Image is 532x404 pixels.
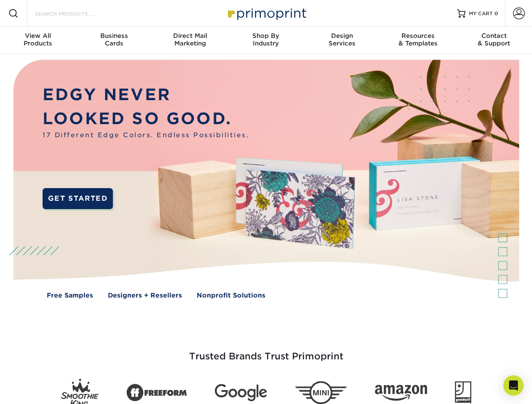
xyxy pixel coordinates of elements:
span: Direct Mail [152,32,228,40]
a: Nonprofit Solutions [197,291,265,300]
a: Free Samples [47,291,93,300]
input: SEARCH PRODUCTS..... [34,8,116,19]
p: LOOKED SO GOOD. [43,107,249,131]
a: Shop ByIndustry [228,27,304,54]
a: Designers + Resellers [108,291,182,300]
div: & Templates [380,32,456,47]
a: Direct MailMarketing [152,27,228,54]
span: Business [76,32,152,40]
img: Amazon [375,385,427,401]
h3: Trusted Brands Trust Primoprint [20,331,513,372]
p: EDGY NEVER [43,83,249,107]
span: 0 [495,11,498,16]
a: Contact& Support [456,27,532,54]
span: Contact [456,32,532,40]
span: Shop By [228,32,304,40]
div: Industry [228,32,304,47]
a: GET STARTED [43,188,113,209]
div: Cards [76,32,152,47]
span: Design [304,32,380,40]
img: Goodwill [455,381,471,404]
a: Resources& Templates [380,27,456,54]
img: Primoprint [224,4,308,22]
div: & Support [456,32,532,47]
a: DesignServices [304,27,380,54]
span: MY CART [469,10,493,17]
img: Google [215,384,267,401]
div: Marketing [152,32,228,47]
iframe: Google Customer Reviews [2,378,72,401]
span: Resources [380,32,456,40]
span: 17 Different Edge Colors. Endless Possibilities. [43,130,249,140]
div: Services [304,32,380,47]
a: BusinessCards [76,27,152,54]
div: Open Intercom Messenger [503,375,524,396]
